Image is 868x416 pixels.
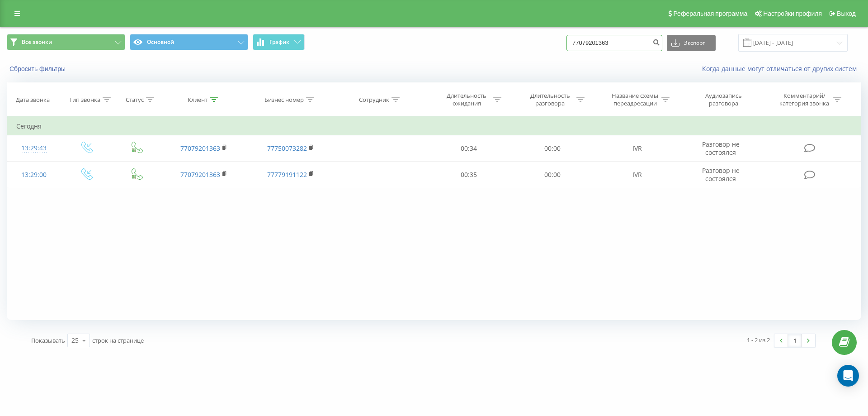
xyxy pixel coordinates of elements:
span: строк на странице [92,336,144,344]
button: Основной [130,34,248,50]
a: 77750073282 [267,144,307,153]
button: Все звонки [7,34,125,50]
td: 00:34 [427,135,510,162]
div: Название схемы переадресации [611,92,659,107]
span: Реферальная программа [673,10,747,17]
div: Длительность разговора [526,92,574,107]
span: Все звонки [22,38,52,46]
td: IVR [594,135,681,162]
td: Сегодня [7,117,861,135]
button: Сбросить фильтры [7,65,70,73]
div: Длительность ожидания [443,92,491,107]
a: 77079201363 [180,144,220,153]
td: 00:00 [510,135,594,162]
button: Экспорт [667,35,716,51]
td: 00:00 [510,162,594,188]
div: Сотрудник [359,96,389,104]
div: 1 - 2 из 2 [747,335,770,344]
td: 00:35 [427,162,510,188]
td: IVR [594,162,681,188]
div: 13:29:00 [16,166,52,184]
div: Тип звонка [69,96,100,104]
div: Дата звонка [16,96,50,104]
span: График [269,39,289,45]
span: Настройки профиля [763,10,822,17]
a: 77079201363 [180,170,220,179]
div: Аудиозапись разговора [694,92,753,107]
div: Open Intercom Messenger [837,365,859,387]
a: Когда данные могут отличаться от других систем [702,64,861,73]
span: Разговор не состоялся [702,140,740,157]
span: Выход [837,10,856,17]
a: 77779191122 [267,170,307,179]
input: Поиск по номеру [566,35,662,51]
div: 13:29:43 [16,139,52,157]
button: График [253,34,305,50]
div: Бизнес номер [264,96,304,104]
div: 25 [71,336,79,345]
span: Показывать [31,336,65,344]
a: 1 [788,334,802,347]
div: Клиент [188,96,208,104]
div: Комментарий/категория звонка [778,92,831,107]
span: Разговор не состоялся [702,166,740,183]
div: Статус [126,96,144,104]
